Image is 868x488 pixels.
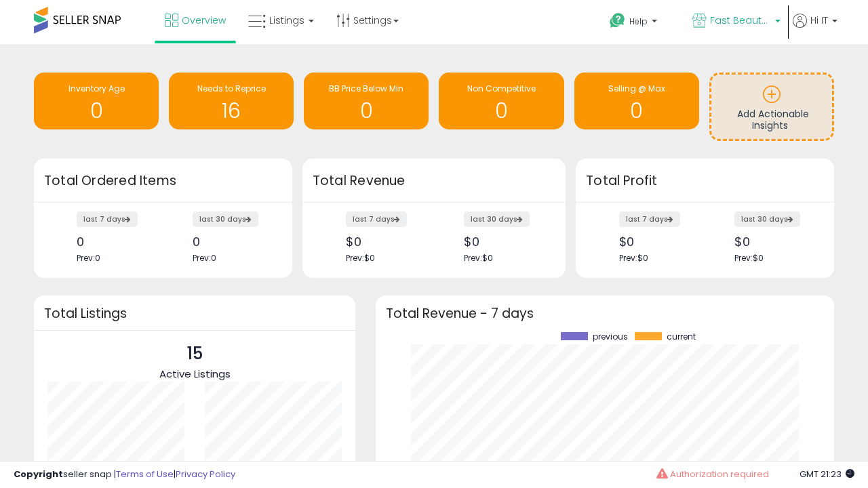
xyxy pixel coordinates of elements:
strong: Copyright [14,468,63,481]
a: Add Actionable Insights [711,75,832,139]
h3: Total Profit [586,171,824,190]
span: Add Actionable Insights [737,107,809,133]
span: previous [593,332,628,342]
a: Non Competitive 0 [439,73,564,129]
h3: Total Listings [44,308,345,319]
span: Prev: 0 [193,252,216,264]
label: last 30 days [464,211,530,227]
span: BB Price Below Min [329,83,403,94]
h3: Total Ordered Items [44,171,282,190]
div: 0 [193,235,269,249]
div: $0 [619,235,695,249]
span: Prev: 0 [77,252,100,264]
label: last 7 days [346,211,407,227]
a: BB Price Below Min 0 [304,73,429,129]
span: 2025-08-11 21:23 GMT [800,468,854,481]
span: Selling @ Max [608,83,665,94]
a: Inventory Age 0 [34,73,159,129]
h1: 0 [41,100,152,122]
p: 15 [159,341,231,367]
a: Help [599,2,680,44]
label: last 7 days [77,211,138,227]
div: $0 [464,235,542,249]
h3: Total Revenue [313,171,555,190]
div: seller snap | | [14,468,235,481]
span: Prev: $0 [464,252,493,264]
h1: 0 [446,100,557,122]
span: Fast Beauty ([GEOGRAPHIC_DATA]) [710,14,771,27]
span: Help [629,16,648,27]
div: $0 [734,235,810,249]
span: Overview [182,14,226,27]
h1: 16 [176,100,287,122]
a: Needs to Reprice 16 [169,73,294,129]
span: Hi IT [810,14,828,27]
a: Privacy Policy [176,468,235,481]
label: last 7 days [619,211,680,227]
span: Listings [269,14,304,27]
div: $0 [346,235,424,249]
h3: Total Revenue - 7 days [386,308,824,319]
a: Selling @ Max 0 [574,73,699,129]
a: Hi IT [793,14,837,44]
h1: 0 [581,100,692,122]
span: Needs to Reprice [197,83,266,94]
span: Active Listings [159,367,231,381]
i: Get Help [609,12,626,29]
div: 0 [77,235,153,249]
span: Prev: $0 [619,252,648,264]
span: Prev: $0 [734,252,764,264]
span: Inventory Age [68,83,125,94]
span: Prev: $0 [346,252,375,264]
label: last 30 days [193,211,258,227]
a: Terms of Use [116,468,174,481]
label: last 30 days [734,211,800,227]
span: Non Competitive [467,83,536,94]
h1: 0 [311,100,422,122]
span: current [667,332,696,342]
